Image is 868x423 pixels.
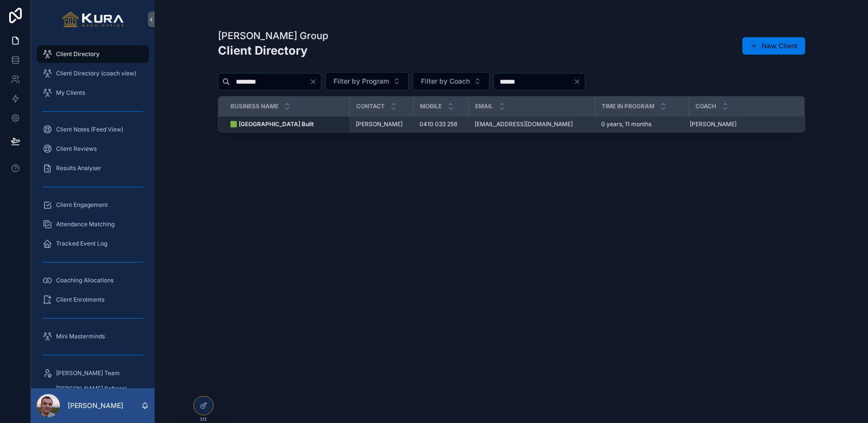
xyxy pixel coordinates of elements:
span: My Clients [56,89,85,97]
span: [EMAIL_ADDRESS][DOMAIN_NAME] [475,120,573,128]
a: [PERSON_NAME] [356,120,408,128]
span: Tracked Event Log [56,240,107,248]
a: 🟩 [GEOGRAPHIC_DATA] Built [230,120,344,128]
a: Client Enrolments [37,291,149,308]
span: [PERSON_NAME] [690,120,737,128]
button: Select Button [413,72,490,90]
a: 0 years, 11 months [601,120,683,128]
a: [EMAIL_ADDRESS][DOMAIN_NAME] [475,120,590,128]
span: 0410 033 256 [420,120,457,128]
a: Client Notes (Feed View) [37,121,149,138]
button: Clear [309,78,321,86]
a: Client Directory [37,45,149,63]
span: Coaching Allocations [56,277,114,284]
a: Mini Masterminds [37,328,149,345]
span: Client Directory [56,50,100,58]
a: [PERSON_NAME] [690,120,792,128]
span: Mobile [420,102,442,110]
span: Filter by Coach [421,76,470,86]
button: Select Button [325,72,409,90]
button: New Client [742,37,805,55]
a: [PERSON_NAME] Referral Partners [37,384,149,401]
a: Coaching Allocations [37,272,149,289]
span: 0 years, 11 months [601,120,651,128]
span: Time in Program [602,102,654,110]
span: [PERSON_NAME] Referral Partners [56,385,139,400]
img: App logo [62,12,124,27]
button: Clear [573,78,585,86]
a: My Clients [37,84,149,102]
span: Client Reviews [56,145,97,153]
span: Client Enrolments [56,296,104,304]
span: Contact [356,102,385,110]
strong: 🟩 [GEOGRAPHIC_DATA] Built [230,120,314,128]
a: Client Reviews [37,140,149,158]
a: Results Analyser [37,160,149,177]
h1: [PERSON_NAME] Group [218,29,328,43]
a: Client Engagement [37,196,149,214]
h2: Client Directory [218,43,328,58]
span: [PERSON_NAME] Team [56,369,120,377]
p: [PERSON_NAME] [68,401,123,410]
a: 0410 033 256 [420,120,463,128]
span: Filter by Program [333,76,389,86]
a: Client Directory (coach view) [37,65,149,82]
span: Client Engagement [56,201,108,209]
span: [PERSON_NAME] [356,120,403,128]
span: Attendance Matching [56,220,115,228]
div: scrollable content [31,39,155,388]
span: Coach [695,102,716,110]
a: Attendance Matching [37,216,149,233]
span: Email [475,102,493,110]
span: Results Analyser [56,164,101,172]
a: [PERSON_NAME] Team [37,365,149,382]
a: Tracked Event Log [37,235,149,252]
span: Client Directory (coach view) [56,70,136,77]
span: Mini Masterminds [56,333,105,340]
span: Client Notes (Feed View) [56,126,123,133]
span: Business Name [231,102,278,110]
